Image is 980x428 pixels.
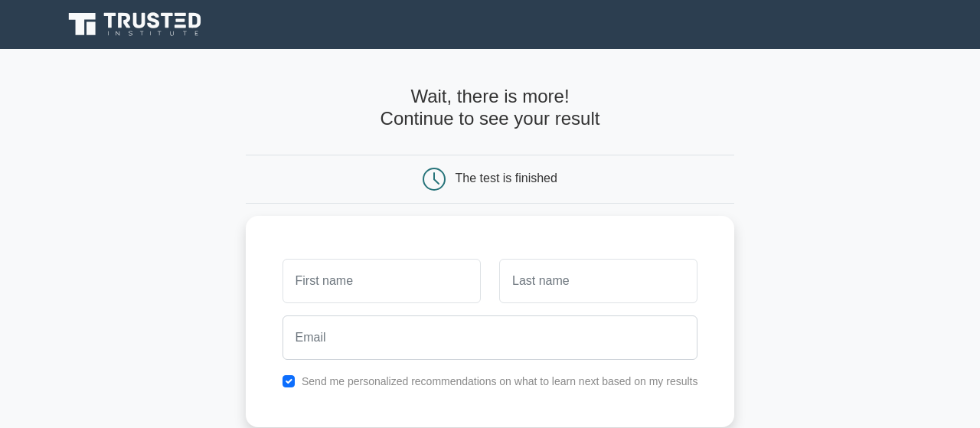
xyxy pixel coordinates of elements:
[456,172,557,185] div: The test is finished
[283,315,698,360] input: Email
[302,375,698,387] label: Send me personalized recommendations on what to learn next based on my results
[246,86,735,130] h4: Wait, there is more! Continue to see your result
[283,259,481,303] input: First name
[499,259,697,303] input: Last name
